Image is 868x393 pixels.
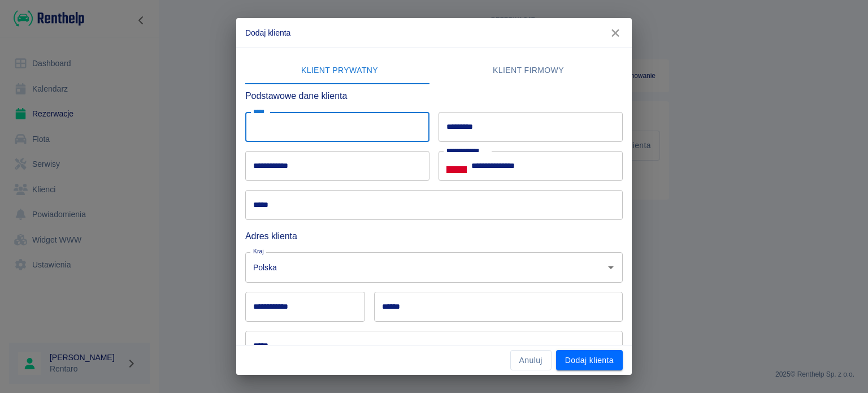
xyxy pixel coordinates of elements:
[434,57,623,84] button: Klient firmowy
[556,350,623,371] button: Dodaj klienta
[603,260,619,275] button: Otwórz
[245,57,623,84] div: lab API tabs example
[253,247,264,256] label: Kraj
[236,18,632,47] h2: Dodaj klienta
[510,350,552,371] button: Anuluj
[245,89,623,103] h6: Podstawowe dane klienta
[245,229,623,243] h6: Adres klienta
[245,57,434,84] button: Klient prywatny
[446,158,467,175] button: Select country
